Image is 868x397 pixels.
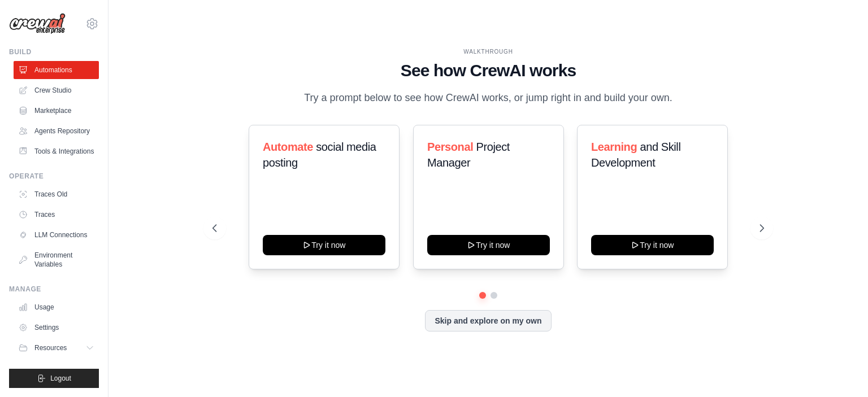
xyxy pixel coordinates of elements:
a: Traces Old [14,185,99,203]
button: Logout [9,369,99,388]
a: Traces [14,206,99,224]
button: Try it now [591,235,714,255]
button: Skip and explore on my own [425,310,551,331]
a: Settings [14,319,99,337]
img: Logo [9,13,66,34]
span: and Skill Development [591,141,680,169]
span: Resources [34,343,67,352]
span: Learning [591,141,637,153]
a: Tools & Integrations [14,142,99,160]
span: Personal [427,141,473,153]
span: social media posting [263,141,376,169]
div: Operate [9,172,99,181]
span: Project Manager [427,141,510,169]
a: Agents Repository [14,122,99,140]
button: Resources [14,339,99,357]
a: LLM Connections [14,226,99,244]
a: Usage [14,298,99,316]
div: Manage [9,285,99,294]
button: Try it now [427,235,550,255]
a: Crew Studio [14,81,99,99]
span: Automate [263,141,313,153]
div: WALKTHROUGH [212,47,764,56]
a: Automations [14,61,99,79]
h1: See how CrewAI works [212,60,764,81]
a: Environment Variables [14,246,99,273]
div: Build [9,47,99,56]
span: Logout [50,374,71,383]
button: Try it now [263,235,385,255]
a: Marketplace [14,102,99,120]
p: Try a prompt below to see how CrewAI works, or jump right in and build your own. [298,90,678,106]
